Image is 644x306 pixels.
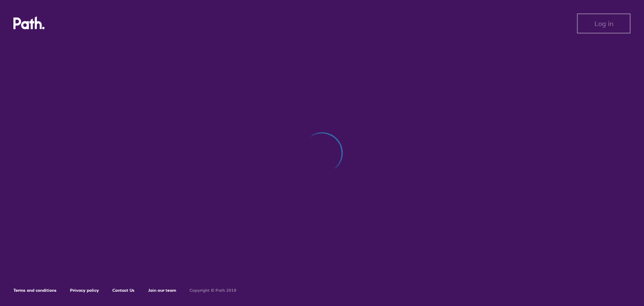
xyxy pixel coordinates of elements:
[148,288,176,293] a: Join our team
[13,288,57,293] a: Terms and conditions
[190,288,236,293] h6: Copyright © Path 2018
[577,13,631,34] button: Log in
[595,20,613,27] span: Log in
[112,288,135,293] a: Contact Us
[70,288,99,293] a: Privacy policy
